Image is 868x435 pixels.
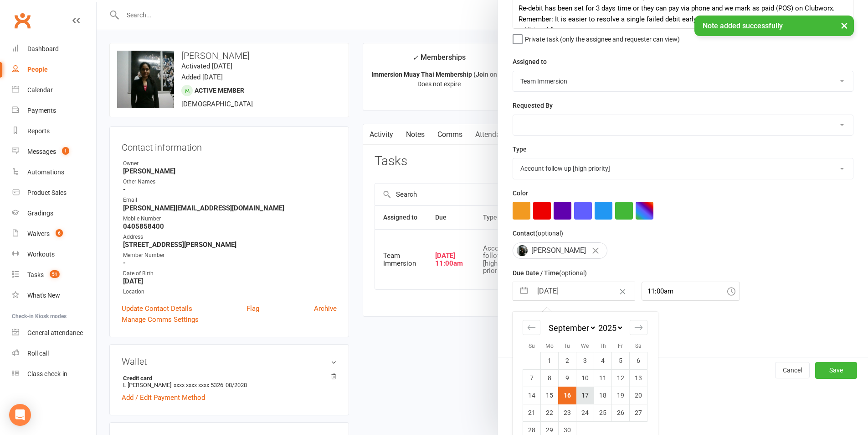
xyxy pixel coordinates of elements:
[541,387,559,404] td: Monday, September 15, 2025
[694,16,854,36] div: Note added successfully
[27,107,56,114] div: Payments
[27,230,50,237] div: Waivers
[523,387,541,404] td: Sunday, September 14, 2025
[775,362,810,378] button: Cancel
[27,271,44,278] div: Tasks
[513,228,563,238] label: Contact
[576,369,594,387] td: Wednesday, September 10, 2025
[559,352,576,369] td: Tuesday, September 2, 2025
[513,144,527,154] label: Type
[12,183,96,203] a: Product Sales
[559,387,576,404] td: Selected. Tuesday, September 16, 2025
[564,343,570,349] small: Tu
[630,352,647,369] td: Saturday, September 6, 2025
[815,362,857,378] button: Save
[27,251,55,258] div: Workouts
[581,343,589,349] small: We
[27,66,48,73] div: People
[630,320,647,335] div: Move forward to switch to the next month.
[27,127,50,135] div: Reports
[12,323,96,343] a: General attendance kiosk mode
[615,283,631,300] button: Clear Date
[594,387,612,404] td: Thursday, September 18, 2025
[62,147,69,155] span: 1
[541,404,559,421] td: Monday, September 22, 2025
[27,45,59,52] div: Dashboard
[600,343,606,349] small: Th
[559,269,587,277] small: (optional)
[50,270,60,278] span: 51
[12,224,96,244] a: Waivers 6
[618,343,623,349] small: Fr
[523,369,541,387] td: Sunday, September 7, 2025
[635,343,642,349] small: Sa
[12,162,96,183] a: Automations
[594,404,612,421] td: Thursday, September 25, 2025
[27,148,56,155] div: Messages
[27,86,53,94] div: Calendar
[545,343,554,349] small: Mo
[513,309,565,320] label: Email preferences
[513,188,528,198] label: Color
[12,142,96,162] a: Messages 1
[541,369,559,387] td: Monday, September 8, 2025
[523,404,541,421] td: Sunday, September 21, 2025
[630,404,647,421] td: Saturday, September 27, 2025
[11,9,34,32] a: Clubworx
[594,369,612,387] td: Thursday, September 11, 2025
[523,320,540,335] div: Move backward to switch to the previous month.
[535,230,563,237] small: (optional)
[12,285,96,306] a: What's New
[612,369,630,387] td: Friday, September 12, 2025
[513,268,587,278] label: Due Date / Time
[630,387,647,404] td: Saturday, September 20, 2025
[513,57,547,67] label: Assigned to
[12,203,96,224] a: Gradings
[517,245,528,256] img: Monica Chowdary
[559,404,576,421] td: Tuesday, September 23, 2025
[27,292,60,299] div: What's New
[27,329,83,336] div: General attendance
[12,59,96,80] a: People
[12,265,96,285] a: Tasks 51
[612,387,630,404] td: Friday, September 19, 2025
[12,80,96,100] a: Calendar
[541,352,559,369] td: Monday, September 1, 2025
[12,343,96,364] a: Roll call
[576,404,594,421] td: Wednesday, September 24, 2025
[12,121,96,142] a: Reports
[12,364,96,384] a: Class kiosk mode
[27,189,67,196] div: Product Sales
[576,387,594,404] td: Wednesday, September 17, 2025
[27,210,53,217] div: Gradings
[12,39,96,59] a: Dashboard
[56,229,63,237] span: 6
[9,404,31,426] div: Open Intercom Messenger
[27,168,64,176] div: Automations
[12,244,96,265] a: Workouts
[836,16,853,35] button: ×
[576,352,594,369] td: Wednesday, September 3, 2025
[612,404,630,421] td: Friday, September 26, 2025
[27,370,67,377] div: Class check-in
[612,352,630,369] td: Friday, September 5, 2025
[27,350,49,357] div: Roll call
[513,242,607,259] div: [PERSON_NAME]
[559,369,576,387] td: Tuesday, September 9, 2025
[529,343,535,349] small: Su
[630,369,647,387] td: Saturday, September 13, 2025
[513,100,553,110] label: Requested By
[594,352,612,369] td: Thursday, September 4, 2025
[12,100,96,121] a: Payments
